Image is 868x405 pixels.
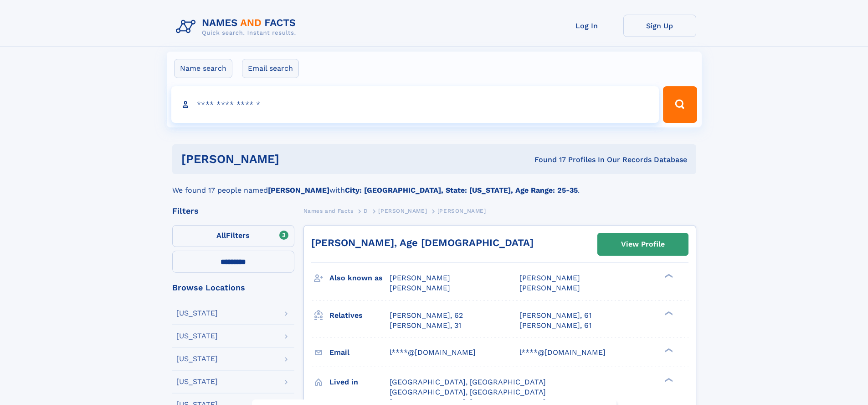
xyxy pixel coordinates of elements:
[390,310,463,321] a: [PERSON_NAME], 62
[181,153,407,165] h1: [PERSON_NAME]
[598,233,688,255] a: View Profile
[303,205,354,216] a: Names and Facts
[390,284,450,292] span: [PERSON_NAME]
[216,231,226,240] span: All
[663,377,673,383] div: ❯
[390,378,546,386] span: [GEOGRAPHIC_DATA], [GEOGRAPHIC_DATA]
[550,15,623,37] a: Log In
[623,15,696,37] a: Sign Up
[663,347,673,353] div: ❯
[171,86,659,123] input: search input
[329,270,390,286] h3: Also known as
[621,234,665,255] div: View Profile
[378,208,427,214] span: [PERSON_NAME]
[519,321,591,331] a: [PERSON_NAME], 61
[390,274,450,282] span: [PERSON_NAME]
[378,205,427,216] a: [PERSON_NAME]
[364,205,368,216] a: D
[519,274,580,282] span: [PERSON_NAME]
[329,374,390,390] h3: Lived in
[329,345,390,360] h3: Email
[407,155,687,165] div: Found 17 Profiles In Our Records Database
[176,310,218,317] div: [US_STATE]
[176,332,218,340] div: [US_STATE]
[663,310,673,316] div: ❯
[519,284,580,292] span: [PERSON_NAME]
[519,310,591,321] a: [PERSON_NAME], 61
[329,308,390,323] h3: Relatives
[390,388,546,396] span: [GEOGRAPHIC_DATA], [GEOGRAPHIC_DATA]
[663,273,673,279] div: ❯
[176,378,218,385] div: [US_STATE]
[242,59,299,78] label: Email search
[176,355,218,363] div: [US_STATE]
[663,86,697,123] button: Search Button
[345,186,578,195] b: City: [GEOGRAPHIC_DATA], State: [US_STATE], Age Range: 25-35
[172,207,294,215] div: Filters
[390,321,461,331] a: [PERSON_NAME], 31
[172,225,294,247] label: Filters
[268,186,329,195] b: [PERSON_NAME]
[172,284,294,292] div: Browse Locations
[311,237,534,248] a: [PERSON_NAME], Age [DEMOGRAPHIC_DATA]
[437,208,486,214] span: [PERSON_NAME]
[364,208,368,214] span: D
[174,59,232,78] label: Name search
[172,174,696,196] div: We found 17 people named with .
[172,15,303,39] img: Logo Names and Facts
